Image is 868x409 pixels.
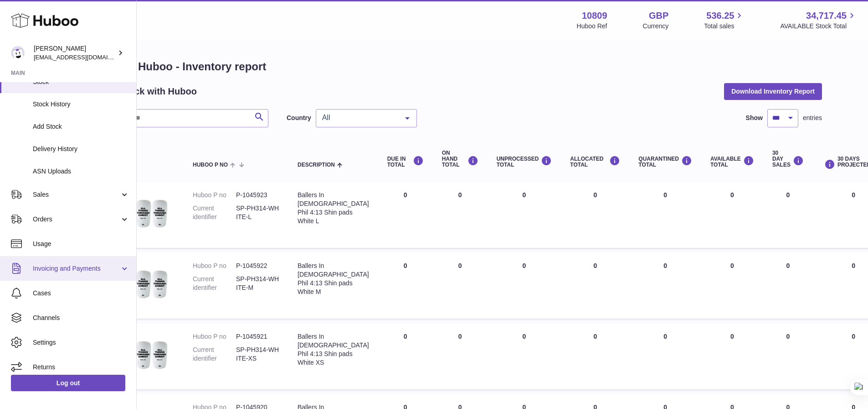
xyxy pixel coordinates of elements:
[236,332,279,341] dd: P-1045921
[33,190,120,199] span: Sales
[433,182,488,248] td: 0
[287,114,311,122] label: Country
[724,83,822,100] button: Download Inventory Report
[710,156,754,168] div: AVAILABLE Total
[33,122,129,131] span: Add Stock
[11,46,25,60] img: shop@ballersingod.com
[488,252,561,319] td: 0
[236,346,279,363] dd: SP-PH314-WHITE-XS
[193,162,228,168] span: Huboo P no
[298,191,369,225] div: Ballers In [DEMOGRAPHIC_DATA] Phil 4:13 Shin pads White L
[129,262,175,307] img: product image
[33,363,129,372] span: Returns
[763,252,813,319] td: 0
[193,346,236,363] dt: Current identifier
[33,78,129,86] span: Stock
[649,10,668,22] strong: GBP
[236,191,279,199] dd: P-1045923
[780,10,857,31] a: 34,717.45 AVAILABLE Stock Total
[129,191,175,236] img: product image
[33,289,129,298] span: Cases
[663,333,667,340] span: 0
[33,240,129,248] span: Usage
[236,204,279,221] dd: SP-PH314-WHITE-L
[298,332,369,367] div: Ballers In [DEMOGRAPHIC_DATA] Phil 4:13 Shin pads White XS
[582,10,607,22] strong: 10809
[780,22,857,31] span: AVAILABLE Stock Total
[488,182,561,248] td: 0
[320,113,398,122] span: All
[120,85,197,98] h2: Stock with Huboo
[34,53,134,61] span: [EMAIL_ADDRESS][DOMAIN_NAME]
[193,191,236,199] dt: Huboo P no
[701,252,763,319] td: 0
[120,59,822,74] h1: My Huboo - Inventory report
[236,262,279,270] dd: P-1045922
[704,10,745,31] a: 536.25 Total sales
[638,156,692,168] div: QUARANTINED Total
[129,332,175,378] img: product image
[763,323,813,389] td: 0
[33,338,129,347] span: Settings
[704,22,745,31] span: Total sales
[746,114,763,122] label: Show
[643,22,669,31] div: Currency
[34,44,116,62] div: [PERSON_NAME]
[193,332,236,341] dt: Huboo P no
[663,191,667,199] span: 0
[561,323,629,389] td: 0
[193,262,236,270] dt: Huboo P no
[488,323,561,389] td: 0
[298,262,369,296] div: Ballers In [DEMOGRAPHIC_DATA] Phil 4:13 Shin pads White M
[763,182,813,248] td: 0
[706,10,734,22] span: 536.25
[298,162,335,168] span: Description
[577,22,607,31] div: Huboo Ref
[701,182,763,248] td: 0
[33,167,129,176] span: ASN Uploads
[193,204,236,221] dt: Current identifier
[701,323,763,389] td: 0
[193,275,236,292] dt: Current identifier
[772,150,804,168] div: 30 DAY SALES
[33,145,129,153] span: Delivery History
[378,252,433,319] td: 0
[663,262,667,269] span: 0
[378,182,433,248] td: 0
[33,264,120,273] span: Invoicing and Payments
[806,10,847,22] span: 34,717.45
[497,156,552,168] div: UNPROCESSED Total
[11,375,125,391] a: Log out
[33,314,129,322] span: Channels
[433,252,488,319] td: 0
[433,323,488,389] td: 0
[378,323,433,389] td: 0
[33,100,129,109] span: Stock History
[236,275,279,292] dd: SP-PH314-WHITE-M
[570,156,620,168] div: ALLOCATED Total
[33,215,120,224] span: Orders
[803,114,822,122] span: entries
[442,150,478,168] div: ON HAND Total
[561,252,629,319] td: 0
[387,156,424,168] div: DUE IN TOTAL
[561,182,629,248] td: 0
